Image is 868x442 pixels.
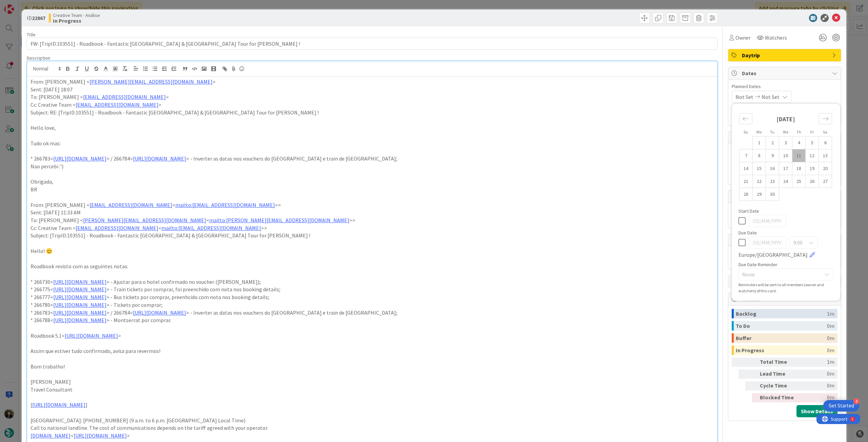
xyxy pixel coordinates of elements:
[31,78,714,86] p: From: [PERSON_NAME] < >
[31,401,714,409] p: [ ]
[53,18,100,23] b: In Progress
[766,162,779,175] td: Choose Tuesday, 16/Sep/2025 12:00 as your check-in date. It’s available.
[793,238,803,247] span: 9:00
[792,136,806,149] td: Choose Thursday, 04/Sep/2025 12:00 as your check-in date. It’s available.
[853,398,860,404] div: 4
[31,124,714,132] p: Hello love,
[53,286,106,293] a: [URL][DOMAIN_NAME]
[53,294,106,300] a: [URL][DOMAIN_NAME]
[796,405,837,417] button: Show Details
[819,149,832,162] td: Choose Saturday, 13/Sep/2025 12:00 as your check-in date. It’s available.
[31,316,714,324] p: * 266788< > - Montserrat por comprar.
[175,202,275,208] a: mailto:[EMAIL_ADDRESS][DOMAIN_NAME]
[819,136,832,149] td: Choose Saturday, 06/Sep/2025 12:00 as your check-in date. It’s available.
[806,162,819,175] td: Choose Friday, 19/Sep/2025 12:00 as your check-in date. It’s available.
[819,162,832,175] td: Choose Saturday, 20/Sep/2025 12:00 as your check-in date. It’s available.
[760,393,797,402] div: Blocked Time
[742,51,829,59] span: Daytrip
[83,217,206,224] a: [PERSON_NAME][EMAIL_ADDRESS][DOMAIN_NAME]
[806,149,819,162] td: Choose Friday, 12/Sep/2025 12:00 as your check-in date. It’s available.
[756,129,762,134] small: Mo
[53,317,106,323] a: [URL][DOMAIN_NAME]
[738,282,833,294] div: Reminders will be sent to all members (owner and watchers) of this card.
[753,175,766,188] td: Choose Monday, 22/Sep/2025 12:00 as your check-in date. It’s available.
[31,163,714,170] p: Nao percebi :’)
[738,262,777,267] span: Due Date Reminder
[806,175,819,188] td: Choose Friday, 26/Sep/2025 12:00 as your check-in date. It’s available.
[31,417,714,424] p: [GEOGRAPHIC_DATA]: [PHONE_NUMBER] (9 a.m. to 6 p.m. [GEOGRAPHIC_DATA] Local Time)
[732,83,837,90] span: Planned Dates
[31,432,714,440] p: < >
[31,347,714,355] p: Assim que estiver tudo confirmado, avisa para revermos!
[776,115,795,123] strong: [DATE]
[792,149,806,162] td: Choose Thursday, 11/Sep/2025 12:00 as your check-in date. It’s available.
[90,202,172,208] a: [EMAIL_ADDRESS][DOMAIN_NAME]
[14,1,31,9] span: Support
[133,309,186,316] a: [URL][DOMAIN_NAME]
[800,393,834,402] div: 0m
[766,188,779,201] td: Choose Tuesday, 30/Sep/2025 12:00 as your check-in date. It’s available.
[53,309,106,316] a: [URL][DOMAIN_NAME]
[792,162,806,175] td: Choose Thursday, 18/Sep/2025 12:00 as your check-in date. It’s available.
[31,432,71,439] a: [DOMAIN_NAME]
[766,136,779,149] td: Choose Tuesday, 02/Sep/2025 12:00 as your check-in date. It’s available.
[31,286,714,293] p: * 266775< > - Train tickets por comprar, foi preenchido com nota nos booking details;
[31,247,714,255] p: Hello! 😊
[783,129,788,134] small: We
[161,225,261,231] a: mailto:[EMAIL_ADDRESS][DOMAIN_NAME]
[736,309,827,318] div: Backlog
[53,278,106,285] a: [URL][DOMAIN_NAME]
[736,321,827,331] div: To Do
[806,136,819,149] td: Choose Friday, 05/Sep/2025 12:00 as your check-in date. It’s available.
[738,209,759,213] span: Start Date
[31,332,714,340] p: Roadbook 5.1< >
[762,93,780,101] span: Not Set
[744,129,748,134] small: Su
[827,345,834,355] div: 0m
[31,378,714,386] p: [PERSON_NAME]
[779,136,792,149] td: Choose Wednesday, 03/Sep/2025 12:00 as your check-in date. It’s available.
[739,113,752,124] div: Move backward to switch to the previous month.
[27,14,45,22] span: ID
[83,93,166,100] a: [EMAIL_ADDRESS][DOMAIN_NAME]
[31,140,714,147] p: Tudo ok mas:
[779,149,792,162] td: Choose Wednesday, 10/Sep/2025 12:00 as your check-in date. It’s available.
[31,386,714,394] p: Travel Consultant
[76,225,158,231] a: [EMAIL_ADDRESS][DOMAIN_NAME]
[32,401,85,408] a: [URL][DOMAIN_NAME]
[65,332,118,339] a: [URL][DOMAIN_NAME]
[749,215,786,227] input: DD/MM/YYYY
[31,155,714,163] p: * 266783< > / 266784< > - Inverter as datas nos vouchers do [GEOGRAPHIC_DATA] e train de [GEOGRAP...
[800,370,834,379] div: 0m
[27,55,50,61] span: Description
[810,129,814,134] small: Fr
[749,236,786,249] input: DD/MM/YYYY
[31,232,714,239] p: Subject: [TripID:103551] - Roadbook - Fantastic [GEOGRAPHIC_DATA] & [GEOGRAPHIC_DATA] Tour for [P...
[31,109,714,117] p: Subject: RE: [TripID:103551] - Roadbook - Fantastic [GEOGRAPHIC_DATA] & [GEOGRAPHIC_DATA] Tour fo...
[735,34,751,42] span: Owner
[53,13,100,18] span: Creative Team - Análise
[738,251,808,259] span: Europe/[GEOGRAPHIC_DATA]
[739,175,753,188] td: Choose Sunday, 21/Sep/2025 12:00 as your check-in date. It’s available.
[31,93,714,101] p: To: [PERSON_NAME] < >
[31,262,714,270] p: Roadbook revisto com as seguintes notas:
[31,201,714,209] p: From: [PERSON_NAME] < < >>
[739,188,753,201] td: Choose Sunday, 28/Sep/2025 12:00 as your check-in date. It’s available.
[760,358,797,367] div: Total Time
[31,209,714,216] p: Sent: [DATE] 11:33 AM
[53,155,106,162] a: [URL][DOMAIN_NAME]
[90,78,213,85] a: [PERSON_NAME][EMAIL_ADDRESS][DOMAIN_NAME]
[766,149,779,162] td: Choose Tuesday, 09/Sep/2025 12:00 as your check-in date. It’s available.
[732,107,840,209] div: Calendar
[32,15,45,21] b: 22867
[819,175,832,188] td: Choose Saturday, 27/Sep/2025 12:00 as your check-in date. It’s available.
[74,432,127,439] a: [URL][DOMAIN_NAME]
[31,216,714,224] p: To: [PERSON_NAME] < < >>
[31,224,714,232] p: Cc: Creative Team < < >>
[770,129,774,134] small: Tu
[31,301,714,309] p: * 266780< > - Tickets por comprar;
[31,363,714,371] p: Bom trabalho!
[823,400,860,412] div: Open Get Started checklist, remaining modules: 4
[53,301,106,308] a: [URL][DOMAIN_NAME]
[31,424,714,432] p: Call to national landline. The cost of communications depends on the tariff agreed with your oper...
